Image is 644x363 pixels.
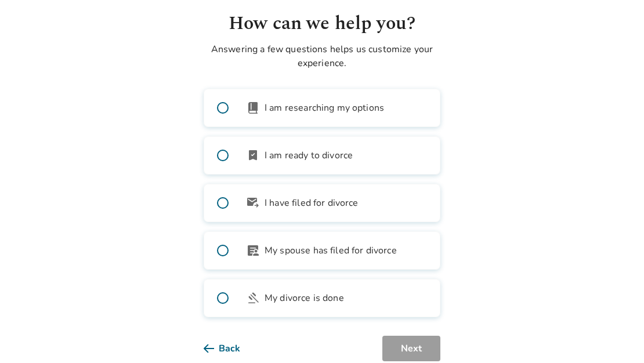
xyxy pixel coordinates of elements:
[265,291,344,305] span: My divorce is done
[265,148,353,162] span: I am ready to divorce
[204,10,440,38] h1: How can we help you?
[204,336,259,361] button: Back
[246,196,260,210] span: outgoing_mail
[246,148,260,162] span: bookmark_check
[265,244,397,257] span: My spouse has filed for divorce
[204,42,440,70] p: Answering a few questions helps us customize your experience.
[265,196,359,210] span: I have filed for divorce
[586,307,644,363] iframe: Chat Widget
[246,291,260,305] span: gavel
[246,244,260,257] span: article_person
[265,101,384,115] span: I am researching my options
[246,101,260,115] span: book_2
[382,336,440,361] button: Next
